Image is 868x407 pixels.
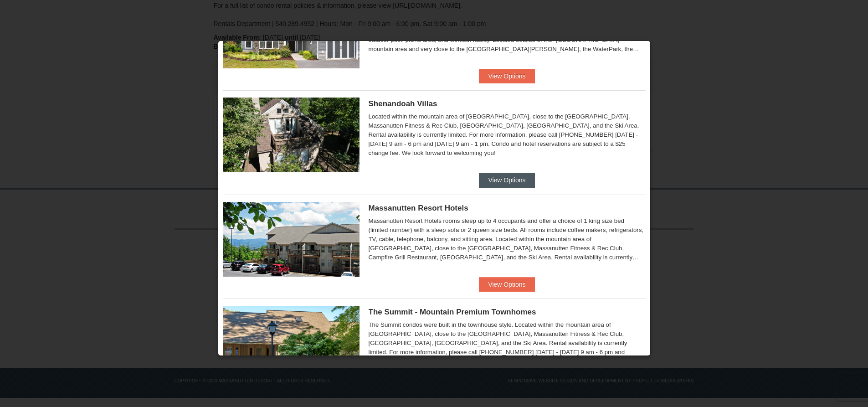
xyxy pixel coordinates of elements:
div: Massanutten Resort Hotels rooms sleep up to 4 occupants and offer a choice of 1 king size bed (li... [369,216,646,262]
span: The Summit - Mountain Premium Townhomes [369,308,536,316]
img: 19219019-2-e70bf45f.jpg [223,98,360,172]
span: Shenandoah Villas [369,99,437,108]
button: View Options [479,277,534,292]
img: 19219026-1-e3b4ac8e.jpg [223,202,360,277]
button: View Options [479,173,534,187]
button: View Options [479,69,534,83]
img: 19219034-1-0eee7e00.jpg [223,306,360,381]
span: Massanutten Resort Hotels [369,204,468,212]
div: The Summit condos were built in the townhouse style. Located within the mountain area of [GEOGRAP... [369,320,646,366]
div: Located within the mountain area of [GEOGRAPHIC_DATA], close to the [GEOGRAPHIC_DATA], Massanutte... [369,112,646,158]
